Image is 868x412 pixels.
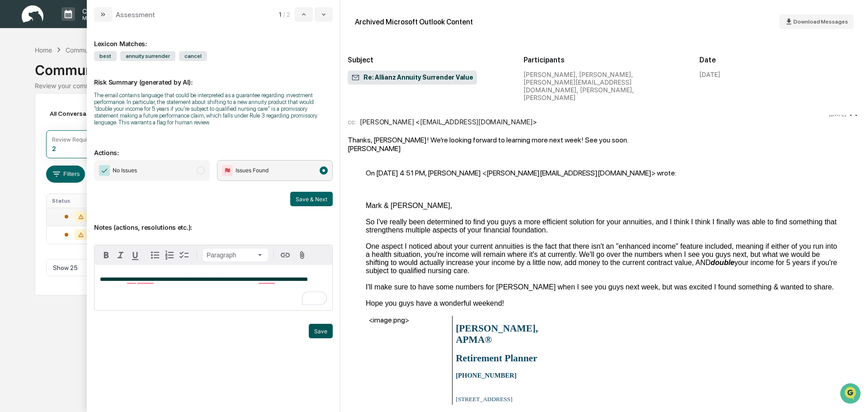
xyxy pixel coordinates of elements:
[18,114,58,123] span: Preclearance
[18,131,57,140] span: Data Lookup
[366,218,843,234] div: So I've really been determined to find you guys a more efficient solution for your annuities, and...
[779,14,854,29] button: Download Messages
[699,56,861,64] h2: Date
[348,144,861,153] div: [PERSON_NAME]
[290,192,333,206] button: Save & Next
[35,46,52,54] div: Home
[366,283,843,291] div: I'll make sure to have some numbers for [PERSON_NAME] when I see you guys next week, but was exci...
[66,115,73,122] div: 🗄️
[128,248,142,262] button: Underline
[94,67,333,86] p: Risk Summary (generated by AI):
[154,72,165,83] button: Start new chat
[99,248,113,262] button: Bold
[456,372,516,379] b: [PHONE_NUMBER]
[348,56,509,64] h2: Subject
[366,169,843,186] blockquote: On [DATE] 4:51 PM, [PERSON_NAME] <[PERSON_NAME][EMAIL_ADDRESS][DOMAIN_NAME]> wrote:
[236,166,269,175] span: Issues Found
[366,242,843,275] div: One aspect I noticed about your current annuities is the fact that there isn't an "enhanced incom...
[369,316,449,324] div: <image.png>
[113,166,137,175] span: No Issues
[524,56,685,64] h2: Participants
[94,29,333,47] div: Lexicon Matches:
[94,138,333,156] p: Actions:
[120,51,175,61] span: annuity surrender
[66,46,139,54] div: Communications Archive
[366,202,843,210] div: Mark & [PERSON_NAME],
[279,11,281,18] span: 1
[793,19,848,25] span: Download Messages
[366,299,843,308] div: Hope you guys have a wonderful weekend!
[62,110,116,127] a: 🗄️Attestations
[524,71,685,101] div: [PERSON_NAME], [PERSON_NAME], [PERSON_NAME][EMAIL_ADDRESS][DOMAIN_NAME], [PERSON_NAME], [PERSON_N...
[75,7,121,15] p: Calendar
[52,145,56,152] div: 2
[75,15,121,21] p: Manage Tasks
[5,128,61,144] a: 🔎Data Lookup
[348,136,861,144] div: Thanks, [PERSON_NAME]! We’re looking forward to learning more next week! See you soon.
[9,132,16,139] div: 🔎
[283,11,293,18] span: / 2
[94,92,333,126] div: The email contains language that could be interpreted as a guarantee regarding investment perform...
[9,115,16,122] div: 🖐️
[35,82,833,90] div: Review your communication records across channels
[839,382,863,407] iframe: Open customer support
[31,78,114,85] div: We're available if you need us!
[711,259,734,266] i: double
[31,69,148,78] div: Start new chat
[94,265,332,310] div: To enrich screen reader interactions, please activate Accessibility in Grammarly extension settings
[52,136,95,143] div: Review Required
[351,73,473,82] span: Re: Allianz Annuity Surrender Value
[348,118,356,126] span: cc:
[99,165,110,176] img: Checkmark
[456,396,512,403] span: [STREET_ADDRESS]
[75,114,112,123] span: Attestations
[90,153,109,160] span: Pylon
[94,213,333,231] p: Notes (actions, resolutions etc.):
[456,404,517,411] span: [GEOGRAPHIC_DATA]
[35,55,833,78] div: Communications Archive
[64,153,109,160] a: Powered byPylon
[699,71,720,78] div: [DATE]
[309,324,333,338] button: Save
[179,51,207,61] span: cancel
[113,248,128,262] button: Italic
[46,106,114,121] div: All Conversations
[47,194,106,208] th: Status
[116,10,155,19] div: Assessment
[355,18,473,26] div: Archived Microsoft Outlook Content
[94,51,117,61] span: best
[203,249,268,261] button: Block type
[9,19,165,33] p: How can we help?
[9,69,25,85] img: 1746055101610-c473b297-6a78-478c-a979-82029cc54cd1
[222,165,233,176] img: Flag
[22,5,43,23] img: logo
[456,323,538,345] b: [PERSON_NAME], APMA®
[360,118,537,126] div: [PERSON_NAME] <[EMAIL_ADDRESS][DOMAIN_NAME]>
[294,249,310,261] button: Attach files
[456,353,537,364] b: Retirement Planner
[5,110,62,127] a: 🖐️Preclearance
[46,166,85,183] button: Filters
